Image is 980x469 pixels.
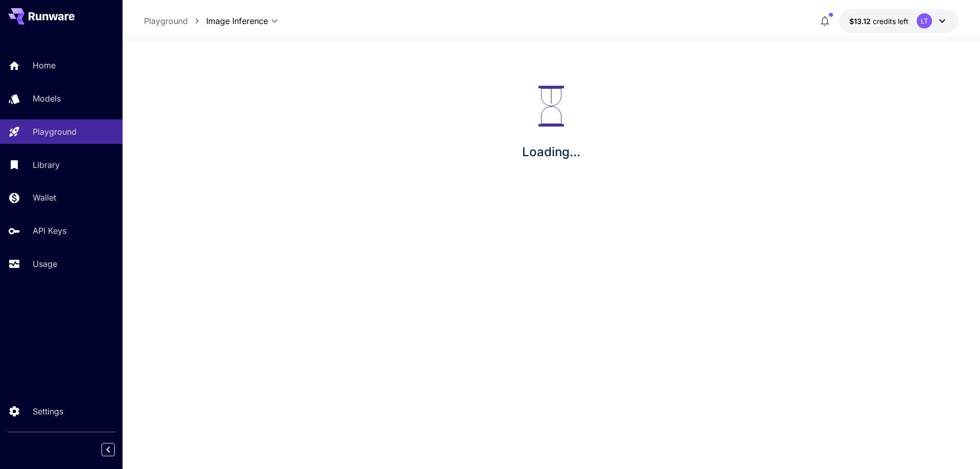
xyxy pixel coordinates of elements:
[33,405,63,417] p: Settings
[917,13,932,29] div: LT
[849,17,873,26] span: $13.12
[33,92,61,105] p: Models
[109,440,122,459] div: Collapse sidebar
[33,159,60,171] p: Library
[144,15,188,27] a: Playground
[102,443,115,456] button: Collapse sidebar
[33,59,56,71] p: Home
[873,17,909,26] span: credits left
[33,191,56,204] p: Wallet
[522,143,580,161] p: Loading...
[144,15,206,27] nav: breadcrumb
[849,16,909,27] div: $13.12168
[206,15,268,27] span: Image Inference
[33,126,77,138] p: Playground
[33,225,66,237] p: API Keys
[33,258,57,270] p: Usage
[839,9,959,33] button: $13.12168LT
